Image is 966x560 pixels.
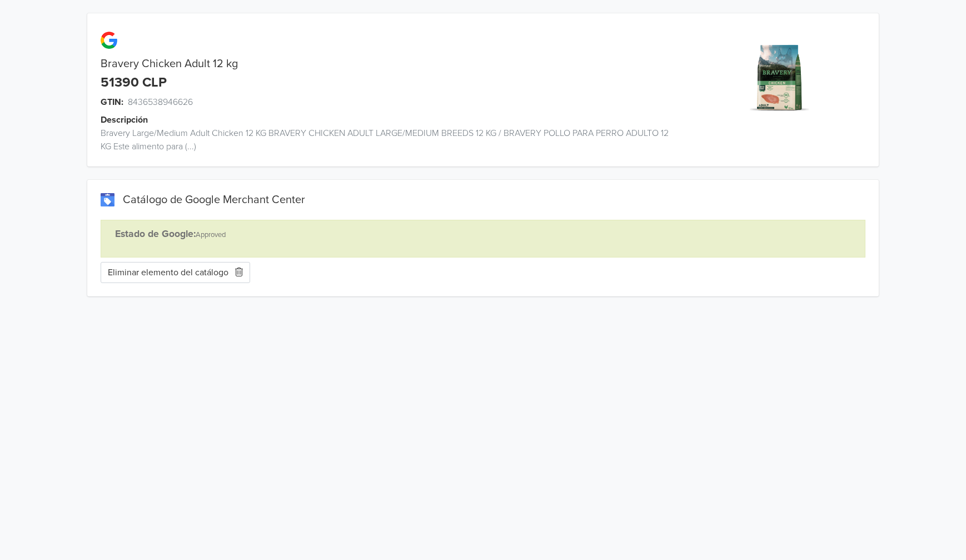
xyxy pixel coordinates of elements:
span: 8436538946626 [128,95,193,109]
div: Descripción [101,113,694,127]
div: 51390 CLP [101,75,167,91]
button: Eliminar elemento del catálogo [101,262,250,283]
div: Bravery Chicken Adult 12 kg [87,57,680,70]
div: Catálogo de Google Merchant Center [101,193,865,206]
span: GTIN: [101,95,123,109]
img: product_image [738,36,821,119]
b: Estado de Google: [115,228,196,240]
div: Bravery Large/Medium Adult Chicken 12 KG BRAVERY CHICKEN ADULT LARGE/MEDIUM BREEDS 12 KG / BRAVER... [87,127,680,153]
p: Approved [115,227,851,241]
